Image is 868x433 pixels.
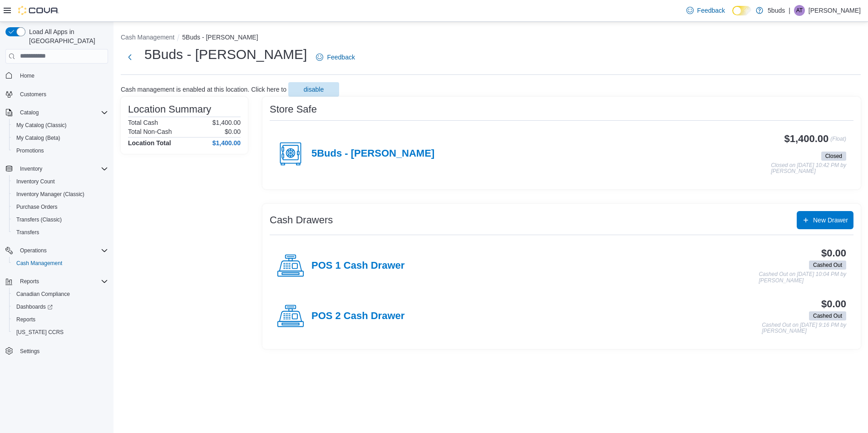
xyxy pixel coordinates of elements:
[121,33,861,44] nav: An example of EuiBreadcrumbs
[9,226,112,239] button: Transfers
[762,322,846,335] p: Cashed Out on [DATE] 9:16 PM by [PERSON_NAME]
[759,271,846,284] p: Cashed Out on [DATE] 10:04 PM by [PERSON_NAME]
[13,214,65,225] a: Transfers (Classic)
[825,152,842,160] span: Closed
[796,5,803,16] span: AT
[311,260,404,272] h4: POS 1 Cash Drawer
[13,189,108,200] span: Inventory Manager (Classic)
[16,216,62,223] span: Transfers (Classic)
[13,202,108,212] span: Purchase Orders
[20,247,47,254] span: Operations
[5,65,108,381] nav: Complex example
[13,289,74,300] a: Canadian Compliance
[16,134,60,142] span: My Catalog (Beta)
[16,346,43,357] a: Settings
[311,148,434,160] h4: 5Buds - [PERSON_NAME]
[270,104,317,115] h3: Store Safe
[9,144,112,157] button: Promotions
[13,120,70,131] a: My Catalog (Classic)
[9,201,112,213] button: Purchase Orders
[16,245,108,256] span: Operations
[288,82,339,97] button: disable
[16,178,55,185] span: Inventory Count
[797,211,853,229] button: New Drawer
[20,165,42,172] span: Inventory
[16,203,58,211] span: Purchase Orders
[144,45,307,64] h1: 5Buds - [PERSON_NAME]
[683,1,729,20] a: Feedback
[270,215,333,226] h3: Cash Drawers
[2,162,112,175] button: Inventory
[20,91,46,98] span: Customers
[18,6,59,15] img: Cova
[16,122,67,129] span: My Catalog (Classic)
[20,348,39,355] span: Settings
[20,72,35,79] span: Home
[121,34,174,41] button: Cash Management
[9,257,112,270] button: Cash Management
[212,139,241,147] h4: $1,400.00
[809,5,861,16] p: [PERSON_NAME]
[16,107,42,118] button: Catalog
[16,89,108,100] span: Customers
[789,5,790,16] p: |
[13,289,108,300] span: Canadian Compliance
[13,301,108,312] span: Dashboards
[9,175,112,188] button: Inventory Count
[13,189,88,200] a: Inventory Manager (Classic)
[16,276,43,287] button: Reports
[809,311,846,320] span: Cashed Out
[2,88,112,101] button: Customers
[16,229,39,236] span: Transfers
[16,89,50,100] a: Customers
[16,303,53,310] span: Dashboards
[16,345,108,356] span: Settings
[13,258,108,269] span: Cash Management
[13,133,108,143] span: My Catalog (Beta)
[128,128,172,135] h6: Total Non-Cash
[9,119,112,132] button: My Catalog (Classic)
[768,5,785,16] p: 5buds
[16,329,64,336] span: [US_STATE] CCRS
[2,275,112,288] button: Reports
[128,139,171,147] h4: Location Total
[9,213,112,226] button: Transfers (Classic)
[16,70,38,81] a: Home
[9,288,112,300] button: Canadian Compliance
[784,133,829,144] h3: $1,400.00
[697,6,725,15] span: Feedback
[9,326,112,339] button: [US_STATE] CCRS
[20,278,39,285] span: Reports
[16,260,62,267] span: Cash Management
[311,310,404,322] h4: POS 2 Cash Drawer
[9,313,112,326] button: Reports
[16,191,84,198] span: Inventory Manager (Classic)
[813,261,842,269] span: Cashed Out
[2,344,112,357] button: Settings
[821,152,846,161] span: Closed
[732,6,751,15] input: Dark Mode
[821,299,846,310] h3: $0.00
[9,132,112,144] button: My Catalog (Beta)
[16,70,108,81] span: Home
[312,48,358,66] a: Feedback
[13,327,67,338] a: [US_STATE] CCRS
[16,245,50,256] button: Operations
[16,316,35,323] span: Reports
[225,128,241,135] p: $0.00
[9,300,112,313] a: Dashboards
[813,216,848,225] span: New Drawer
[121,48,139,66] button: Next
[813,312,842,320] span: Cashed Out
[128,104,211,115] h3: Location Summary
[13,227,43,238] a: Transfers
[212,119,241,126] p: $1,400.00
[13,145,48,156] a: Promotions
[121,86,286,93] p: Cash management is enabled at this location. Click here to
[25,27,108,45] span: Load All Apps in [GEOGRAPHIC_DATA]
[16,107,108,118] span: Catalog
[16,147,44,154] span: Promotions
[13,202,61,212] a: Purchase Orders
[13,176,108,187] span: Inventory Count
